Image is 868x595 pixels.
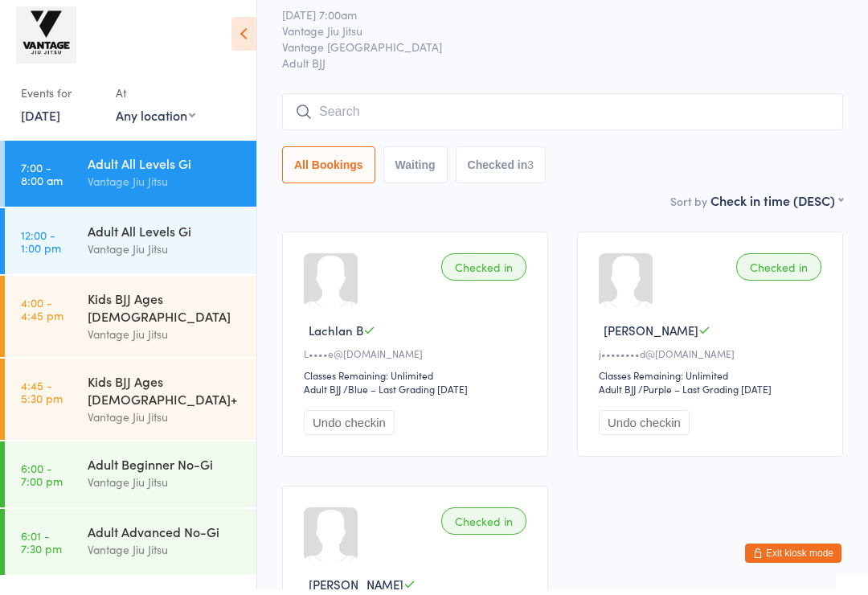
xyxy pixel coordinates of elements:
[88,228,243,245] div: Adult All Levels Gi
[21,384,63,410] time: 4:45 - 5:30 pm
[5,146,256,212] a: 7:00 -8:00 amAdult All Levels GiVantage Jiu Jitsu
[441,259,526,286] div: Checked in
[21,85,100,112] div: Events for
[5,447,256,513] a: 6:00 -7:00 pmAdult Beginner No-GiVantage Jiu Jitsu
[745,549,841,568] button: Exit kiosk mode
[21,166,63,192] time: 7:00 - 8:00 am
[736,259,821,286] div: Checked in
[309,327,363,344] span: Lachlan B
[456,152,547,189] button: Checked in3
[88,245,243,264] div: Vantage Jiu Jitsu
[88,461,243,478] div: Adult Beginner No-Gi
[599,374,826,388] div: Classes Remaining: Unlimited
[638,388,772,401] span: / Purple – Last Grading [DATE]
[5,515,256,581] a: 6:01 -7:30 pmAdult Advanced No-GiVantage Jiu Jitsu
[599,388,636,401] div: Adult BJJ
[282,44,818,60] span: Vantage [GEOGRAPHIC_DATA]
[527,164,534,177] div: 3
[21,535,62,560] time: 6:01 - 7:30 pm
[343,388,468,401] span: / Blue – Last Grading [DATE]
[441,513,526,540] div: Checked in
[21,302,63,327] time: 4:00 - 4:45 pm
[116,112,195,129] div: Any location
[304,374,531,388] div: Classes Remaining: Unlimited
[88,378,243,413] div: Kids BJJ Ages [DEMOGRAPHIC_DATA]+
[16,12,76,69] img: Vantage Jiu Jitsu
[282,28,818,44] span: Vantage Jiu Jitsu
[88,528,243,546] div: Adult Advanced No-Gi
[88,295,243,330] div: Kids BJJ Ages [DEMOGRAPHIC_DATA]
[88,330,243,349] div: Vantage Jiu Jitsu
[304,352,531,366] div: L••••e@[DOMAIN_NAME]
[21,234,61,260] time: 12:00 - 1:00 pm
[599,416,690,441] button: Undo checkin
[88,160,243,178] div: Adult All Levels Gi
[710,197,843,215] div: Check in time (DESC)
[88,478,243,497] div: Vantage Jiu Jitsu
[670,199,707,215] label: Sort by
[5,281,256,363] a: 4:00 -4:45 pmKids BJJ Ages [DEMOGRAPHIC_DATA]Vantage Jiu Jitsu
[88,546,243,564] div: Vantage Jiu Jitsu
[383,152,448,189] button: Waiting
[604,327,698,344] span: [PERSON_NAME]
[21,112,60,129] a: [DATE]
[116,85,195,112] div: At
[5,364,256,445] a: 4:45 -5:30 pmKids BJJ Ages [DEMOGRAPHIC_DATA]+Vantage Jiu Jitsu
[304,416,395,441] button: Undo checkin
[282,152,375,189] button: All Bookings
[88,178,243,196] div: Vantage Jiu Jitsu
[599,352,826,366] div: j••••••••d@[DOMAIN_NAME]
[282,12,818,28] span: [DATE] 7:00am
[21,467,63,493] time: 6:00 - 7:00 pm
[282,60,843,76] span: Adult BJJ
[5,214,256,280] a: 12:00 -1:00 pmAdult All Levels GiVantage Jiu Jitsu
[88,413,243,432] div: Vantage Jiu Jitsu
[282,99,843,136] input: Search
[304,388,341,401] div: Adult BJJ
